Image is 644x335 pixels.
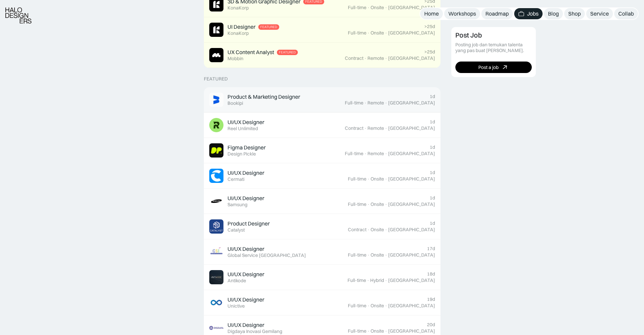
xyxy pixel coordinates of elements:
[427,246,435,252] div: 17d
[455,42,532,53] div: Posting job dan temukan talenta yang pas buat [PERSON_NAME].
[209,219,223,234] img: Job Image
[367,5,370,10] div: ·
[204,214,440,239] a: Job ImageProduct DesignerCatalyst1dContract·Onsite·[GEOGRAPHIC_DATA]
[209,295,223,310] img: Job Image
[385,252,387,258] div: ·
[367,201,370,207] div: ·
[204,290,440,315] a: Job ImageUI/UX DesignerUnictive19dFull-time·Onsite·[GEOGRAPHIC_DATA]
[228,227,245,233] div: Catalyst
[427,271,435,277] div: 18d
[209,321,223,335] img: Job Image
[527,10,539,17] div: Jobs
[204,43,440,68] a: Job ImageUX Content AnalystFeaturedMobbin>25dContract·Remote·[GEOGRAPHIC_DATA]
[590,10,609,17] div: Service
[544,8,563,19] a: Blog
[228,126,258,131] div: Reel Unlimited
[228,296,264,303] div: UI/UX Designer
[371,252,384,258] div: Onsite
[345,100,363,106] div: Full-time
[367,227,370,233] div: ·
[388,227,435,233] div: [GEOGRAPHIC_DATA]
[367,55,384,61] div: Remote
[388,201,435,207] div: [GEOGRAPHIC_DATA]
[385,227,387,233] div: ·
[228,329,282,334] div: Digdaya Inovasi Gemilang
[209,118,223,132] img: Job Image
[364,125,367,131] div: ·
[385,55,387,61] div: ·
[204,163,440,189] a: Job ImageUI/UX DesignerCermati1dFull-time·Onsite·[GEOGRAPHIC_DATA]
[430,144,435,150] div: 1d
[364,55,367,61] div: ·
[228,56,243,62] div: Mobbin
[228,169,264,176] div: UI/UX Designer
[367,151,384,157] div: Remote
[371,176,384,182] div: Onsite
[204,189,440,214] a: Job ImageUI/UX DesignerSamsung1dFull-time·Onsite·[GEOGRAPHIC_DATA]
[228,176,244,182] div: Cermati
[345,55,363,61] div: Contract
[228,245,264,253] div: UI/UX Designer
[348,201,366,207] div: Full-time
[228,23,256,30] div: UI Designer
[424,49,435,55] div: >25d
[430,119,435,125] div: 1d
[371,201,384,207] div: Onsite
[364,151,367,157] div: ·
[385,125,387,131] div: ·
[427,296,435,302] div: 19d
[385,100,387,106] div: ·
[228,321,264,329] div: UI/UX Designer
[348,227,366,233] div: Contract
[385,303,387,309] div: ·
[388,30,435,36] div: [GEOGRAPHIC_DATA]
[228,5,249,11] div: KonaKorp
[385,328,387,334] div: ·
[228,195,264,202] div: UI/UX Designer
[209,194,223,208] img: Job Image
[367,278,369,283] div: ·
[228,151,256,157] div: Design Pickle
[388,100,435,106] div: [GEOGRAPHIC_DATA]
[371,328,384,334] div: Onsite
[345,125,363,131] div: Contract
[388,5,435,10] div: [GEOGRAPHIC_DATA]
[228,303,245,309] div: Unictive
[424,24,435,29] div: >25d
[481,8,513,19] a: Roadmap
[228,119,264,126] div: UI/UX Designer
[614,8,638,19] a: Collab
[371,227,384,233] div: Onsite
[618,10,634,17] div: Collab
[204,265,440,290] a: Job ImageUI/UX DesignerAntikode18dFull-time·Hybrid·[GEOGRAPHIC_DATA]
[455,62,532,73] a: Post a job
[204,113,440,138] a: Job ImageUI/UX DesignerReel Unlimited1dContract·Remote·[GEOGRAPHIC_DATA]
[388,151,435,157] div: [GEOGRAPHIC_DATA]
[430,170,435,175] div: 1d
[348,252,366,258] div: Full-time
[228,30,249,36] div: KonaKorp
[564,8,585,19] a: Shop
[424,10,439,17] div: Home
[348,5,366,10] div: Full-time
[430,220,435,226] div: 1d
[586,8,613,19] a: Service
[388,125,435,131] div: [GEOGRAPHIC_DATA]
[371,5,384,10] div: Onsite
[228,49,274,56] div: UX Content Analyst
[367,30,370,36] div: ·
[209,245,223,259] img: Job Image
[385,278,387,283] div: ·
[228,93,300,100] div: Product & Marketing Designer
[385,151,387,157] div: ·
[430,195,435,201] div: 1d
[478,64,499,70] div: Post a job
[228,278,246,284] div: Antikode
[385,201,387,207] div: ·
[568,10,581,17] div: Shop
[228,202,247,208] div: Samsung
[385,176,387,182] div: ·
[345,151,363,157] div: Full-time
[228,271,264,278] div: UI/UX Designer
[260,25,277,29] div: Featured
